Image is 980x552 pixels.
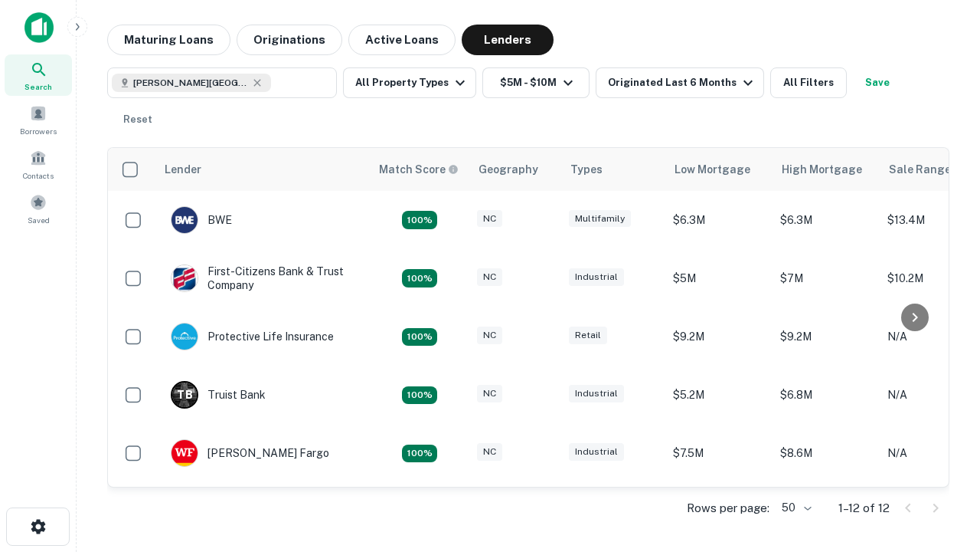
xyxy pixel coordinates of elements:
td: $8.8M [773,482,880,540]
div: Matching Properties: 2, hasApolloMatch: undefined [402,211,437,229]
div: Matching Properties: 2, hasApolloMatch: undefined [402,445,437,463]
a: Borrowers [5,99,72,140]
iframe: Chat Widget [903,380,980,454]
span: [PERSON_NAME][GEOGRAPHIC_DATA], [GEOGRAPHIC_DATA] [133,76,248,90]
div: 50 [776,497,814,519]
p: 1–12 of 12 [838,499,890,517]
img: picture [171,265,198,291]
div: Geography [479,160,538,179]
th: Lender [155,148,370,191]
div: Truist Bank [171,381,266,409]
div: Multifamily [569,210,631,228]
div: Retail [569,327,607,344]
img: picture [171,440,198,466]
div: Low Mortgage [675,160,750,179]
td: $5.2M [665,366,773,424]
span: Borrowers [20,125,57,137]
button: Save your search to get updates of matches that match your search criteria. [853,67,902,98]
div: [PERSON_NAME] Fargo [171,439,329,467]
div: First-citizens Bank & Trust Company [171,264,354,292]
div: Lender [165,160,201,179]
button: Originations [237,25,342,55]
td: $8.6M [773,424,880,482]
div: Matching Properties: 2, hasApolloMatch: undefined [402,328,437,347]
img: picture [171,207,198,233]
div: Industrial [569,268,624,286]
th: High Mortgage [773,148,880,191]
div: Protective Life Insurance [171,323,334,350]
div: NC [477,443,502,461]
div: Types [570,160,603,179]
button: Reset [113,104,162,135]
h6: Match Score [379,161,456,178]
th: Capitalize uses an advanced AI algorithm to match your search with the best lender. The match sco... [370,148,469,191]
td: $5M [665,249,773,307]
th: Geography [469,148,561,191]
button: Maturing Loans [107,25,230,55]
td: $8.8M [665,482,773,540]
div: BWE [171,206,232,234]
td: $9.2M [665,307,773,366]
a: Contacts [5,143,72,185]
div: NC [477,210,502,228]
div: Industrial [569,443,624,461]
div: NC [477,268,502,286]
th: Types [561,148,665,191]
p: Rows per page: [687,499,769,517]
span: Saved [28,214,50,226]
img: capitalize-icon.png [24,12,54,43]
div: Capitalize uses an advanced AI algorithm to match your search with the best lender. The match sco... [379,161,459,178]
div: Matching Properties: 3, hasApolloMatch: undefined [402,386,437,405]
div: NC [477,327,502,344]
button: $5M - $10M [482,67,590,98]
img: picture [171,324,198,350]
td: $6.3M [665,191,773,249]
button: Originated Last 6 Months [596,67,764,98]
th: Low Mortgage [665,148,773,191]
button: Active Loans [348,25,456,55]
div: Industrial [569,385,624,402]
a: Saved [5,188,72,229]
button: Lenders [462,25,554,55]
td: $6.3M [773,191,880,249]
div: Matching Properties: 2, hasApolloMatch: undefined [402,269,437,287]
div: NC [477,385,502,402]
td: $7M [773,249,880,307]
div: Sale Range [889,160,951,179]
span: Search [24,80,52,93]
a: Search [5,54,72,96]
td: $9.2M [773,307,880,366]
div: Originated Last 6 Months [608,74,757,92]
div: High Mortgage [782,160,862,179]
p: T B [177,387,192,403]
button: All Property Types [343,67,476,98]
button: All Filters [770,67,847,98]
td: $7.5M [665,424,773,482]
span: Contacts [23,169,54,182]
td: $6.8M [773,366,880,424]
